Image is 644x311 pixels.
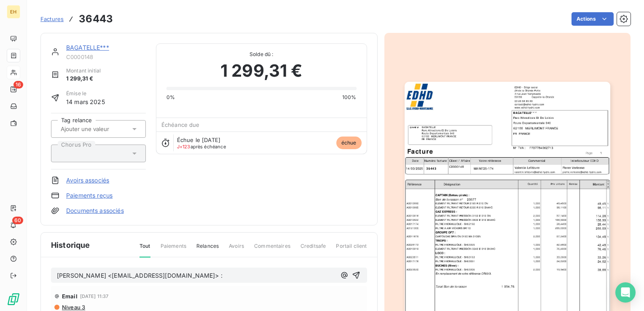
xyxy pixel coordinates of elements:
span: Échue le [DATE] [177,137,220,143]
button: Actions [572,12,614,26]
span: Paiements [161,242,186,257]
a: Documents associés [66,206,124,215]
h3: 36443 [79,11,113,27]
span: Factures [40,16,64,22]
span: J+123 [177,144,191,150]
img: Logo LeanPay [7,292,20,306]
span: Échéance due [161,121,200,128]
span: Commentaires [254,242,290,257]
span: [PERSON_NAME] <[EMAIL_ADDRESS][DOMAIN_NAME]> : [57,272,223,279]
span: Creditsafe [301,242,326,257]
span: Email [62,293,78,300]
a: Paiements reçus [66,191,113,200]
span: Portail client [336,242,367,257]
span: Émise le [66,90,105,97]
div: EH [7,5,20,19]
a: Avoirs associés [66,176,109,185]
span: échue [336,137,362,149]
span: 1 299,31 € [66,75,101,83]
span: 16 [13,81,23,88]
span: 60 [12,217,23,224]
span: Solde dû : [166,51,357,58]
span: Avoirs [229,242,244,257]
input: Ajouter une valeur [60,125,145,133]
span: [DATE] 11:37 [80,294,109,299]
span: après échéance [177,144,226,149]
span: Relances [196,242,219,257]
span: Montant initial [66,67,101,75]
span: C0000148 [66,54,146,60]
span: Tout [140,242,150,257]
a: Factures [40,15,64,23]
span: 100% [342,94,357,101]
span: Niveau 3 [61,304,85,311]
div: Open Intercom Messenger [615,282,636,303]
span: Historique [51,239,90,251]
span: 0% [166,94,175,101]
span: 14 mars 2025 [66,97,105,106]
span: 1 299,31 € [220,58,303,83]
